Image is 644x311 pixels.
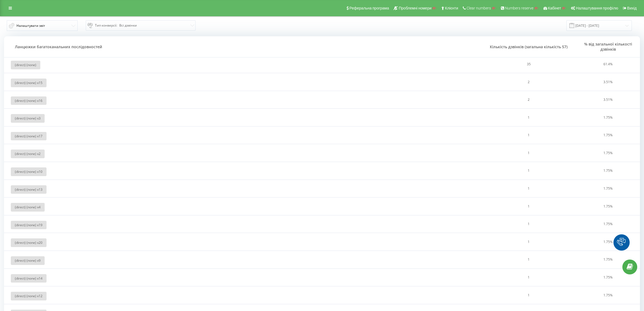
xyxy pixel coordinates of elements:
td: 1.75 % [576,180,640,197]
td: 1 [481,268,576,286]
span: x 15 [37,80,42,85]
div: (direct) (none) [11,221,47,229]
span: x 16 [37,98,42,103]
td: 1 [481,109,576,127]
td: 1 [481,197,576,215]
div: (direct) (none) [11,61,40,69]
div: (direct) (none) [11,274,47,283]
span: Налаштування профілю [576,6,618,10]
div: Всі дзвінки [87,22,190,29]
td: 1.75 % [576,233,640,251]
div: (direct) (none) [11,79,47,87]
span: x 9 [37,258,41,263]
td: 1.75 % [576,126,640,144]
td: 3.51 % [576,73,640,91]
span: x 4 [37,205,41,209]
td: 1 [481,215,576,233]
span: x 19 [37,223,42,227]
td: 1.75 % [576,162,640,180]
td: 1 [481,233,576,251]
td: 1 [481,286,576,304]
span: Реферальна програма [349,6,389,10]
span: Кабінет [548,6,561,10]
span: x 2 [37,151,41,156]
span: x 10 [37,169,42,174]
span: Clear numbers [467,6,491,10]
span: x 13 [37,187,42,192]
div: (direct) (none) [11,256,45,265]
td: 1 [481,126,576,144]
td: 1.75 % [576,144,640,162]
td: 1 [481,180,576,197]
td: 1 [481,144,576,162]
div: (direct) (none) [11,238,47,247]
span: x 20 [37,240,42,245]
div: (direct) (none) [11,167,47,176]
td: 2 [481,73,576,91]
td: 1.75 % [576,109,640,127]
div: (direct) (none) [11,292,47,300]
span: Вихід [627,6,637,10]
span: x 12 [37,294,42,298]
td: 61.4 % [576,46,640,73]
button: Налаштувати звіт [7,20,78,31]
div: (direct) (none) [11,132,47,141]
td: 1.75 % [576,268,640,286]
td: 3.51 % [576,91,640,109]
span: Клієнти [445,6,458,10]
td: 35 [481,46,576,73]
span: x 14 [37,276,42,281]
span: x 3 [37,116,41,121]
span: Налаштувати звіт [16,24,45,28]
div: (direct) (none) [11,96,47,105]
div: (direct) (none) [11,185,47,194]
td: 1.75 % [576,286,640,304]
td: 1.75 % [576,215,640,233]
span: Numbers reserve [505,6,533,10]
td: 1.75 % [576,251,640,268]
span: Тип конверсії : [95,22,117,29]
span: Ланцюжки багатоканальних послідовностей [15,44,432,49]
td: 2 [481,91,576,109]
td: 1.75 % [576,197,640,215]
div: (direct) (none) [11,203,45,212]
span: x 17 [37,134,42,138]
div: (direct) (none) [11,114,45,123]
td: 1 [481,162,576,180]
span: Кількість дзвінків (загальна кількість 57 ) [488,44,569,49]
td: 1 [481,251,576,268]
span: % від загальної кількості дзвінків [582,42,635,51]
div: (direct) (none) [11,150,45,158]
span: Проблемні номери [399,6,431,10]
